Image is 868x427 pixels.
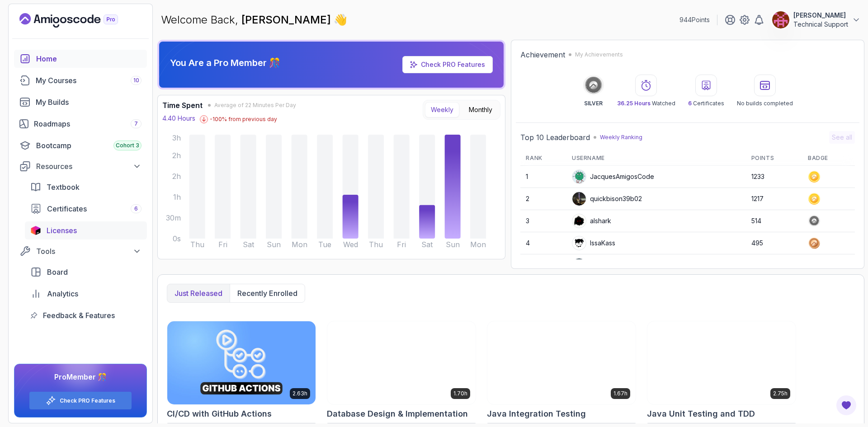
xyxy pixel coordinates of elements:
a: builds [14,93,147,111]
span: Cohort 3 [116,142,139,149]
img: user profile image [572,192,586,206]
th: Rank [520,151,566,166]
img: user profile image [772,11,789,28]
tspan: 2h [172,151,181,160]
div: My Builds [36,97,142,108]
td: 1233 [746,166,802,188]
tspan: Mon [470,240,486,249]
tspan: Sat [421,240,433,249]
p: 1.67h [613,390,627,397]
tspan: 0s [173,234,181,243]
div: IssaKass [572,236,615,250]
img: Java Unit Testing and TDD card [647,321,796,404]
div: Roadmaps [34,118,142,129]
span: 36.25 Hours [617,100,651,107]
tspan: 3h [172,133,181,142]
span: Textbook [47,182,80,192]
tspan: Thu [369,240,383,249]
p: My Achievements [575,51,623,58]
img: default monster avatar [572,170,586,183]
img: Database Design & Implementation card [327,321,476,404]
button: user profile image[PERSON_NAME]Technical Support [772,11,861,29]
span: 7 [134,120,138,127]
div: Apply5489 [572,258,623,272]
button: Recently enrolled [230,284,305,302]
span: Certificates [47,203,87,214]
th: Badge [802,151,855,166]
p: Welcome Back, [161,13,347,27]
p: You Are a Pro Member 🎊 [170,56,280,69]
a: licenses [25,221,147,239]
div: Resources [36,161,142,172]
span: [PERSON_NAME] [241,13,334,26]
p: 1.70h [453,390,467,397]
button: Monthly [463,102,498,117]
th: Points [746,151,802,166]
div: JacquesAmigosCode [572,169,654,184]
td: 4 [520,232,566,254]
tspan: Fri [218,240,227,249]
td: 3 [520,210,566,232]
td: 495 [746,232,802,254]
a: courses [14,71,147,89]
td: 514 [746,210,802,232]
div: Tools [36,246,142,257]
td: 1217 [746,188,802,210]
tspan: 30m [166,213,181,222]
p: SILVER [584,100,603,107]
th: Username [566,151,746,166]
button: Weekly [425,102,459,117]
img: jetbrains icon [30,226,41,235]
p: 2.75h [773,390,788,397]
img: Java Integration Testing card [487,321,636,404]
p: Just released [175,288,222,299]
a: certificates [25,200,147,218]
h2: Java Unit Testing and TDD [647,408,755,420]
span: 6 [688,100,692,107]
span: Average of 22 Minutes Per Day [214,102,296,109]
span: Feedback & Features [43,310,115,321]
button: Open Feedback Button [835,394,857,416]
div: Bootcamp [36,140,142,151]
a: Check PRO Features [60,397,115,404]
button: See all [829,131,855,144]
tspan: Fri [397,240,406,249]
p: -100 % from previous day [210,116,277,123]
tspan: Sun [446,240,460,249]
p: 944 Points [679,15,710,24]
span: 6 [134,205,138,212]
a: roadmaps [14,115,147,133]
tspan: Sun [267,240,281,249]
p: Recently enrolled [237,288,297,299]
h2: Achievement [520,49,565,60]
div: alshark [572,214,611,228]
div: My Courses [36,75,142,86]
h2: Database Design & Implementation [327,408,468,420]
img: user profile image [572,258,586,272]
span: Analytics [47,288,78,299]
p: [PERSON_NAME] [793,11,848,20]
a: Landing page [19,13,139,28]
tspan: Wed [343,240,358,249]
h2: CI/CD with GitHub Actions [167,408,272,420]
a: analytics [25,285,147,303]
td: 416 [746,254,802,277]
tspan: Thu [190,240,204,249]
p: 2.63h [292,390,307,397]
a: textbook [25,178,147,196]
span: 10 [133,77,139,84]
a: Check PRO Features [421,61,485,68]
button: Check PRO Features [29,391,132,410]
td: 5 [520,254,566,277]
p: No builds completed [737,100,793,107]
tspan: Tue [318,240,331,249]
a: bootcamp [14,136,147,155]
button: Resources [14,158,147,174]
a: Check PRO Features [402,56,493,73]
a: board [25,263,147,281]
div: Home [36,53,142,64]
tspan: 1h [173,192,181,202]
img: CI/CD with GitHub Actions card [167,321,316,404]
h3: Time Spent [162,100,203,111]
a: feedback [25,306,147,324]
